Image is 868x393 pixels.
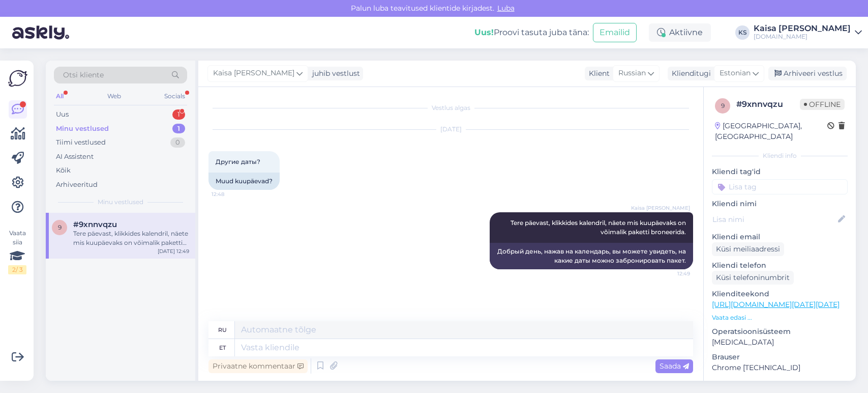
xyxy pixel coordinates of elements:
[712,300,840,309] a: [URL][DOMAIN_NAME][DATE][DATE]
[158,247,189,255] div: [DATE] 12:49
[8,265,26,274] div: 2 / 3
[712,214,836,225] input: Lisa nimi
[73,220,117,229] span: #9xnnvqzu
[712,337,848,348] p: [MEDICAL_DATA]
[212,190,250,198] span: 12:48
[712,289,848,299] p: Klienditeekond
[494,4,518,13] span: Luba
[172,109,185,120] div: 1
[218,321,227,339] div: ru
[735,25,750,40] div: KS
[754,33,851,41] div: [DOMAIN_NAME]
[73,229,189,247] div: Tere päevast, klikkides kalendril, näete mis kuupäevaks on võimalik paketti broneerida.
[208,173,280,190] div: Muud kuupäevad?
[618,68,646,79] span: Russian
[712,199,848,209] p: Kliendi nimi
[490,243,693,269] div: Добрый день, нажав на календарь, вы можете увидеть, на какие даты можно забронировать пакет.
[593,23,637,42] button: Emailid
[172,124,185,134] div: 1
[631,204,690,212] span: Kaisa [PERSON_NAME]
[58,223,62,231] span: 9
[712,326,848,337] p: Operatsioonisüsteem
[56,109,69,120] div: Uus
[712,151,848,160] div: Kliendi info
[63,70,104,80] span: Otsi kliente
[754,24,862,41] a: Kaisa [PERSON_NAME][DOMAIN_NAME]
[308,68,360,79] div: juhib vestlust
[208,103,693,113] div: Vestlus algas
[56,137,106,148] div: Tiimi vestlused
[213,68,294,79] span: Kaisa [PERSON_NAME]
[800,99,845,110] span: Offline
[715,121,827,142] div: [GEOGRAPHIC_DATA], [GEOGRAPHIC_DATA]
[170,137,185,148] div: 0
[56,124,109,134] div: Minu vestlused
[721,102,725,109] span: 9
[712,352,848,362] p: Brauser
[216,158,260,165] span: Другие даты?
[474,27,494,37] b: Uus!
[712,362,848,373] p: Chrome [TECHNICAL_ID]
[712,179,848,194] input: Lisa tag
[712,166,848,177] p: Kliendi tag'id
[712,271,794,285] div: Küsi telefoninumbrit
[754,24,851,33] div: Kaisa [PERSON_NAME]
[98,198,143,207] span: Minu vestlused
[712,242,784,256] div: Küsi meiliaadressi
[219,339,226,356] div: et
[712,313,848,322] p: Vaata edasi ...
[162,90,187,103] div: Socials
[56,180,98,190] div: Arhiveeritud
[649,23,711,42] div: Aktiivne
[736,98,800,110] div: # 9xnnvqzu
[712,232,848,242] p: Kliendi email
[712,260,848,271] p: Kliendi telefon
[8,229,26,274] div: Vaata siia
[54,90,66,103] div: All
[56,152,94,162] div: AI Assistent
[8,69,27,88] img: Askly Logo
[668,68,711,79] div: Klienditugi
[208,125,693,134] div: [DATE]
[105,90,123,103] div: Web
[585,68,610,79] div: Klient
[56,165,71,176] div: Kõik
[652,270,690,277] span: 12:49
[720,68,751,79] span: Estonian
[768,67,847,80] div: Arhiveeri vestlus
[208,359,308,373] div: Privaatne kommentaar
[660,361,689,371] span: Saada
[511,219,687,236] span: Tere päevast, klikkides kalendril, näete mis kuupäevaks on võimalik paketti broneerida.
[474,26,589,39] div: Proovi tasuta juba täna:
